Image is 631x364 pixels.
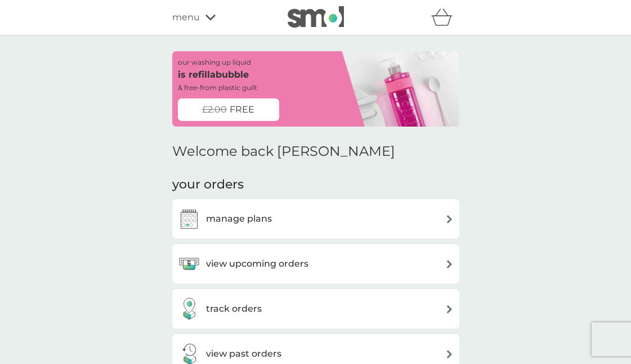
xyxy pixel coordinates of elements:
[172,176,244,194] h3: your orders
[445,215,454,223] img: arrow right
[206,347,281,361] h3: view past orders
[172,143,395,160] h2: Welcome back [PERSON_NAME]
[178,68,249,82] p: is refillabubble
[202,102,227,117] span: £2.00
[206,302,262,316] h3: track orders
[206,257,308,271] h3: view upcoming orders
[172,10,200,25] span: menu
[445,350,454,358] img: arrow right
[445,260,454,268] img: arrow right
[230,102,254,117] span: FREE
[206,212,272,226] h3: manage plans
[178,57,251,68] p: our washing up liquid
[178,82,257,93] p: & free-from plastic guilt
[431,6,459,29] div: basket
[288,6,344,28] img: smol
[445,305,454,313] img: arrow right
